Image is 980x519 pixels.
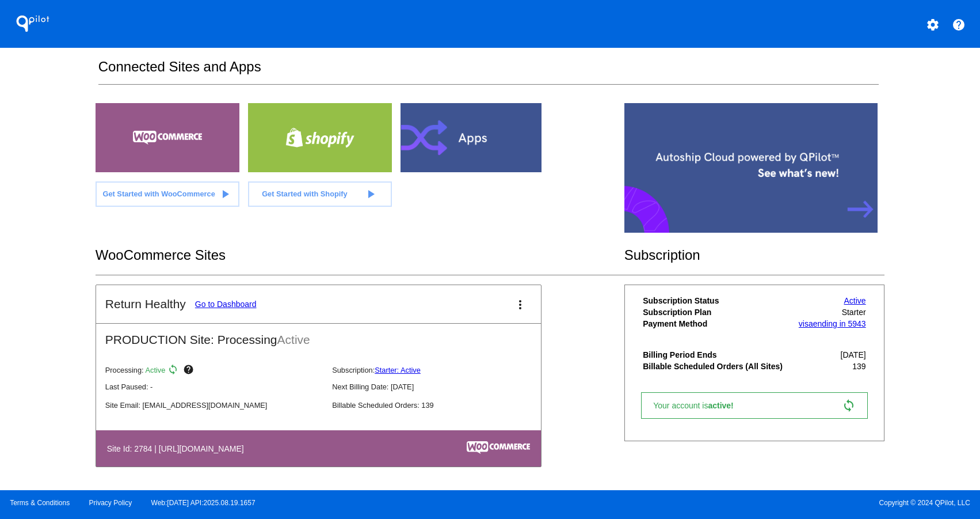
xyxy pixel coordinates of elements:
[842,399,856,412] mat-icon: sync
[332,401,550,410] p: Billable Scheduled Orders: 139
[642,350,792,360] th: Billing Period Ends
[167,364,181,378] mat-icon: sync
[146,366,166,374] span: Active
[624,247,885,263] h2: Subscription
[332,382,550,391] p: Next Billing Date: [DATE]
[102,190,215,198] span: Get Started with WooCommerce
[467,441,530,454] img: c53aa0e5-ae75-48aa-9bee-956650975ee5
[841,350,866,359] span: [DATE]
[277,333,310,346] span: Active
[10,12,56,35] h1: QPilot
[332,366,550,374] p: Subscription:
[248,181,392,207] a: Get Started with Shopify
[98,59,879,85] h2: Connected Sites and Apps
[96,247,624,263] h2: WooCommerce Sites
[364,187,377,201] mat-icon: play_arrow
[952,18,966,32] mat-icon: help
[642,307,792,317] th: Subscription Plan
[642,361,792,372] th: Billable Scheduled Orders (All Sites)
[96,324,541,347] h2: PRODUCTION Site: Processing
[642,319,792,329] th: Payment Method
[799,319,866,328] a: visaending in 5943
[653,401,745,410] span: Your account is
[500,499,970,507] span: Copyright © 2024 QPilot, LLC
[151,499,256,507] a: Web:[DATE] API:2025.08.19.1657
[641,392,867,419] a: Your account isactive! sync
[926,18,940,32] mat-icon: settings
[375,366,421,374] a: Starter: Active
[262,190,348,198] span: Get Started with Shopify
[183,364,197,378] mat-icon: help
[799,319,813,328] span: visa
[195,300,257,309] a: Go to Dashboard
[105,382,323,391] p: Last Paused: -
[10,499,70,507] a: Terms & Conditions
[513,298,527,312] mat-icon: more_vert
[105,401,323,410] p: Site Email: [EMAIL_ADDRESS][DOMAIN_NAME]
[107,444,250,453] h4: Site Id: 2784 | [URL][DOMAIN_NAME]
[642,296,792,306] th: Subscription Status
[708,401,739,410] span: active!
[852,362,865,371] span: 139
[96,181,239,207] a: Get Started with WooCommerce
[218,187,232,201] mat-icon: play_arrow
[89,499,132,507] a: Privacy Policy
[105,297,186,311] h2: Return Healthy
[844,296,866,305] a: Active
[105,364,323,378] p: Processing:
[842,308,866,317] span: Starter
